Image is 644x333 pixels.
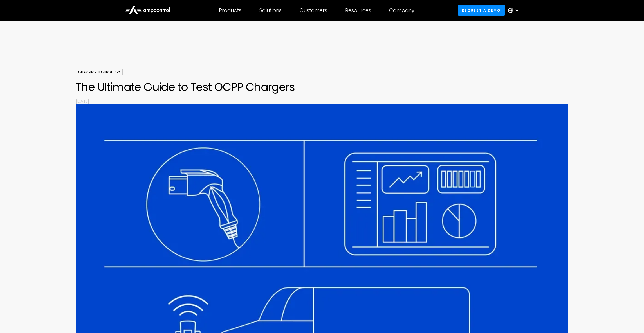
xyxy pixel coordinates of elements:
div: Company [389,7,414,13]
div: Customers [300,7,327,13]
div: Charging Technology [76,69,123,75]
h1: The Ultimate Guide to Test OCPP Chargers [76,80,568,94]
a: Request a demo [458,5,505,15]
div: Solutions [259,7,282,13]
div: Products [219,7,241,13]
div: Resources [345,7,371,13]
p: [DATE] [76,98,568,104]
